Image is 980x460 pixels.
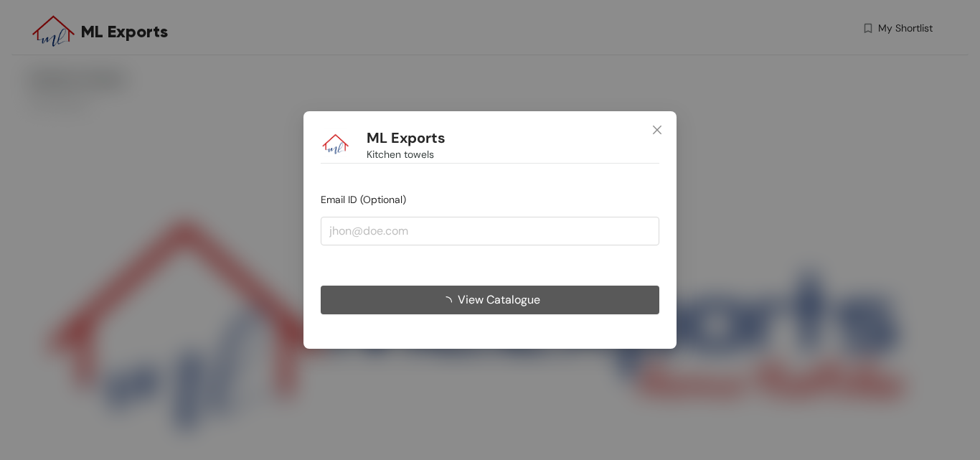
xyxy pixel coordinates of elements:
[440,296,458,308] span: loading
[321,286,659,314] button: View Catalogue
[638,111,677,150] button: Close
[321,128,349,157] img: Buyer Portal
[321,193,406,206] span: Email ID (Optional)
[651,124,663,136] span: close
[367,146,434,162] span: Kitchen towels
[458,291,540,309] span: View Catalogue
[367,129,446,147] h1: ML Exports
[321,217,659,245] input: jhon@doe.com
